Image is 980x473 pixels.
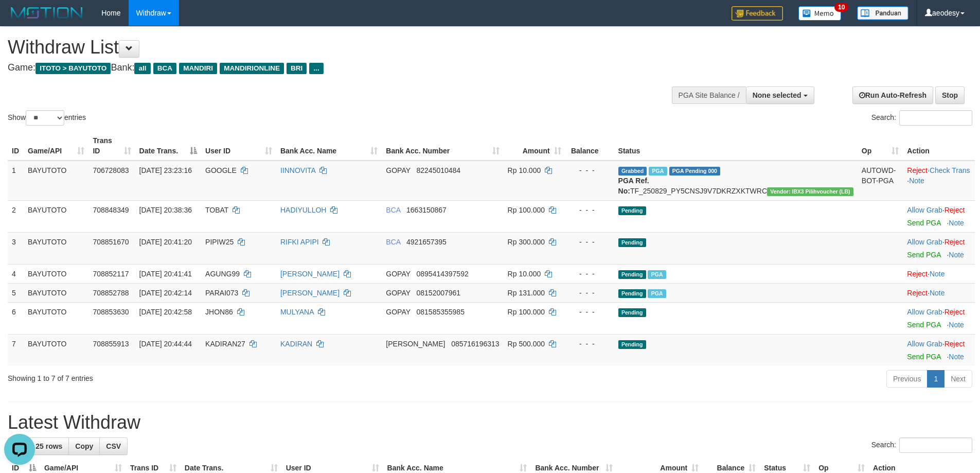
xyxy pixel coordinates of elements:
[24,334,88,366] td: BAYUTOTO
[945,308,965,316] a: Reject
[386,270,410,278] span: GOPAY
[8,334,24,366] td: 7
[907,251,940,259] a: Send PGA
[287,63,307,74] span: BRI
[8,369,401,383] div: Showing 1 to 7 of 7 entries
[416,166,460,174] span: Copy 82245010484 to clipboard
[858,131,903,161] th: Op: activate to sort column ascending
[205,340,245,348] span: KADIRAN27
[907,353,940,361] a: Send PGA
[93,238,129,246] span: 708851670
[201,131,276,161] th: User ID: activate to sort column ascending
[24,161,88,201] td: BAYUTOTO
[24,302,88,334] td: BAYUTOTO
[949,219,964,227] a: Note
[8,232,24,264] td: 3
[26,110,64,126] select: Showentries
[134,63,150,74] span: all
[903,131,975,161] th: Action
[944,370,972,388] a: Next
[205,238,234,246] span: PIPIW25
[93,206,129,214] span: 708848349
[406,206,447,214] span: Copy 1663150867 to clipboard
[416,289,460,297] span: Copy 08152007961 to clipboard
[8,264,24,283] td: 4
[935,86,965,104] a: Stop
[945,340,965,348] a: Reject
[416,270,468,278] span: Copy 0895414397592 to clipboard
[903,334,975,366] td: ·
[907,238,944,246] span: ·
[508,166,541,174] span: Rp 10.000
[907,321,940,329] a: Send PGA
[75,442,93,450] span: Copy
[871,110,972,126] label: Search:
[280,270,340,278] a: [PERSON_NAME]
[309,63,323,74] span: ...
[618,167,647,176] span: Grabbed
[93,308,129,316] span: 708853630
[139,340,192,348] span: [DATE] 20:44:44
[139,270,192,278] span: [DATE] 20:41:41
[909,177,924,185] a: Note
[205,289,238,297] span: PARAI073
[386,206,400,214] span: BCA
[618,206,646,215] span: Pending
[903,200,975,232] td: ·
[569,339,610,349] div: - - -
[618,308,646,317] span: Pending
[8,200,24,232] td: 2
[504,131,565,161] th: Amount: activate to sort column ascending
[205,166,237,174] span: GOOGLE
[732,6,783,21] img: Feedback.jpg
[280,340,312,348] a: KADIRAN
[93,340,129,348] span: 708855913
[930,166,970,174] a: Check Trans
[903,232,975,264] td: ·
[382,131,503,161] th: Bank Acc. Number: activate to sort column ascending
[927,370,945,388] a: 1
[8,302,24,334] td: 6
[886,370,928,388] a: Previous
[8,412,972,433] h1: Latest Withdraw
[35,63,111,74] span: ITOTO > BAYUTOTO
[93,166,129,174] span: 706728083
[8,110,86,126] label: Show entries
[139,206,192,214] span: [DATE] 20:38:36
[4,4,35,35] button: Open LiveChat chat widget
[280,166,315,174] a: IINNOVITA
[614,161,858,201] td: TF_250829_PY5CNSJ9V7DKRZXKTWRC
[24,200,88,232] td: BAYUTOTO
[907,270,928,278] a: Reject
[907,340,944,348] span: ·
[24,283,88,302] td: BAYUTOTO
[416,308,464,316] span: Copy 081585355985 to clipboard
[68,437,100,455] a: Copy
[139,238,192,246] span: [DATE] 20:41:20
[798,6,842,21] img: Button%20Memo.svg
[139,308,192,316] span: [DATE] 20:42:58
[139,166,192,174] span: [DATE] 23:23:16
[139,289,192,297] span: [DATE] 20:42:14
[907,289,928,297] a: Reject
[280,289,340,297] a: [PERSON_NAME]
[907,308,944,316] span: ·
[205,270,240,278] span: AGUNG99
[508,340,545,348] span: Rp 500.000
[672,86,746,104] div: PGA Site Balance /
[508,270,541,278] span: Rp 10.000
[8,161,24,201] td: 1
[386,166,410,174] span: GOPAY
[386,308,410,316] span: GOPAY
[753,91,801,99] span: None selected
[907,238,942,246] a: Allow Grab
[618,270,646,279] span: Pending
[945,238,965,246] a: Reject
[8,63,643,73] h4: Game: Bank:
[907,219,940,227] a: Send PGA
[106,442,121,450] span: CSV
[8,5,86,21] img: MOTION_logo.png
[280,308,314,316] a: MULYANA
[903,302,975,334] td: ·
[907,206,942,214] a: Allow Grab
